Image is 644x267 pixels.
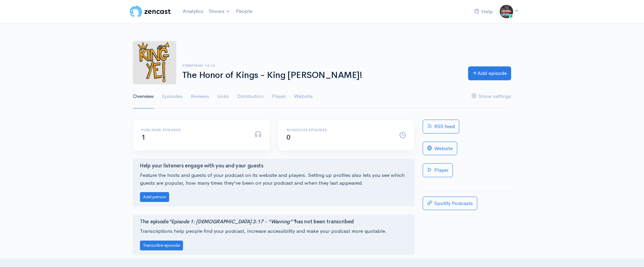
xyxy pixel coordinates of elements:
[233,4,255,19] a: People
[140,193,169,200] a: Add person
[140,242,183,248] a: Transcribe episode
[140,192,169,202] button: Add person
[169,218,295,225] i: "Episode 1: [DEMOGRAPHIC_DATA] 3:17 - "Warning""
[423,120,459,133] a: RSS feed
[133,84,154,109] a: Overview
[423,197,477,210] a: Spotify Podcasts
[471,84,511,109] a: Show settings
[140,163,407,169] h4: Help your listeners engage with you and your guests
[294,84,313,109] a: Website
[237,84,263,109] a: Distribution
[182,64,460,67] h6: YirmeYAHu 16:16
[423,163,453,177] a: Player
[286,128,391,132] h6: Scheduled episodes
[217,84,229,109] a: Links
[141,133,145,142] span: 1
[182,70,460,80] h1: The Honor of Kings - King [PERSON_NAME]!
[206,4,233,19] a: Shows
[162,84,183,109] a: Episodes
[271,84,286,109] a: Player
[423,142,457,156] a: Website
[468,66,511,80] a: Add episode
[191,84,209,109] a: Reviews
[140,241,183,250] button: Transcribe episode
[140,227,407,235] p: Transcriptions help people find your podcast, increase accessibility and make your podcast more q...
[471,4,496,19] a: Help
[129,5,172,18] img: ZenCast Logo
[141,128,246,132] h6: Published episodes
[286,133,290,142] span: 0
[140,219,407,225] h4: The episode has not been transcribed
[140,171,407,187] p: Feature the hosts and guests of your podcast on its website and players. Setting up profiles also...
[180,4,206,19] a: Analytics
[500,5,513,18] img: ...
